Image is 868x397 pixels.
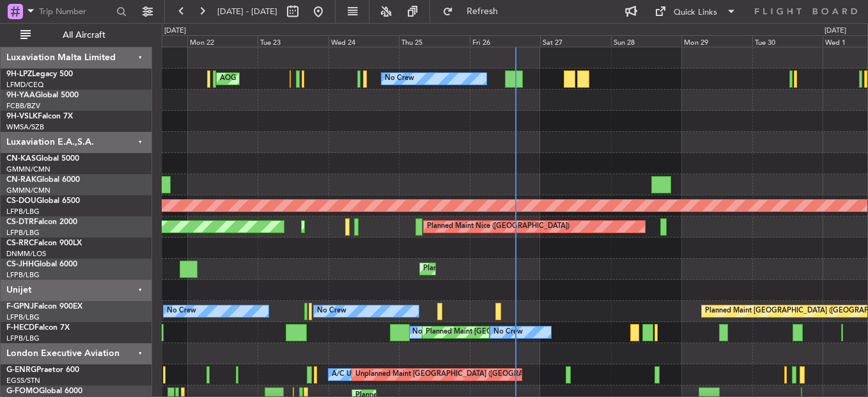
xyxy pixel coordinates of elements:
[6,376,40,385] a: EGSS/STN
[648,1,743,22] button: Quick Links
[6,165,50,174] a: GMMN/CMN
[6,228,40,238] a: LFPB/LBG
[412,323,442,342] div: No Crew
[423,259,624,279] div: Planned Maint [GEOGRAPHIC_DATA] ([GEOGRAPHIC_DATA])
[6,261,77,268] a: CS-JHHGlobal 6000
[385,69,414,88] div: No Crew
[6,218,77,226] a: CS-DTRFalcon 2000
[258,35,328,47] div: Tue 23
[6,207,40,216] a: LFPB/LBG
[6,80,43,90] a: LFMD/CEQ
[6,70,73,78] a: 9H-LPZLegacy 500
[6,261,34,268] span: CS-JHH
[6,197,80,205] a: CS-DOUGlobal 6500
[6,249,46,259] a: DNMM/LOS
[6,366,36,374] span: G-ENRG
[220,69,322,88] div: AOG Maint Cannes (Mandelieu)
[6,303,34,311] span: F-GPNJ
[752,35,823,47] div: Tue 30
[6,176,36,184] span: CN-RAK
[470,35,540,47] div: Fri 26
[6,387,82,395] a: G-FOMOGlobal 6000
[329,35,399,47] div: Wed 24
[6,155,36,163] span: CN-KAS
[437,1,513,22] button: Refresh
[6,312,40,322] a: LFPB/LBG
[167,302,196,321] div: No Crew
[674,6,717,19] div: Quick Links
[6,122,44,132] a: WMSA/SZB
[6,270,40,280] a: LFPB/LBG
[6,334,40,343] a: LFPB/LBG
[355,365,566,384] div: Unplanned Maint [GEOGRAPHIC_DATA] ([GEOGRAPHIC_DATA])
[6,155,79,163] a: CN-KASGlobal 5000
[681,35,752,47] div: Mon 29
[6,303,82,311] a: F-GPNJFalcon 900EX
[33,31,135,40] span: All Aircraft
[6,113,73,120] a: 9H-VSLKFalcon 7X
[39,2,112,21] input: Trip Number
[164,26,186,36] div: [DATE]
[611,35,681,47] div: Sun 28
[6,176,80,184] a: CN-RAKGlobal 6000
[14,25,139,45] button: All Aircraft
[399,35,469,47] div: Thu 25
[427,217,570,236] div: Planned Maint Nice ([GEOGRAPHIC_DATA])
[6,387,39,395] span: G-FOMO
[6,324,70,332] a: F-HECDFalcon 7X
[6,197,36,205] span: CS-DOU
[6,239,82,247] a: CS-RRCFalcon 900LX
[6,186,50,195] a: GMMN/CMN
[6,324,35,332] span: F-HECD
[540,35,610,47] div: Sat 27
[6,239,34,247] span: CS-RRC
[426,323,627,342] div: Planned Maint [GEOGRAPHIC_DATA] ([GEOGRAPHIC_DATA])
[6,92,35,99] span: 9H-YAA
[187,35,258,47] div: Mon 22
[493,323,523,342] div: No Crew
[6,92,79,99] a: 9H-YAAGlobal 5000
[317,302,346,321] div: No Crew
[6,70,32,78] span: 9H-LPZ
[6,218,34,226] span: CS-DTR
[332,365,385,384] div: A/C Unavailable
[217,6,277,17] span: [DATE] - [DATE]
[6,366,79,374] a: G-ENRGPraetor 600
[6,101,40,111] a: FCBB/BZV
[6,113,38,120] span: 9H-VSLK
[456,7,509,16] span: Refresh
[825,26,846,36] div: [DATE]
